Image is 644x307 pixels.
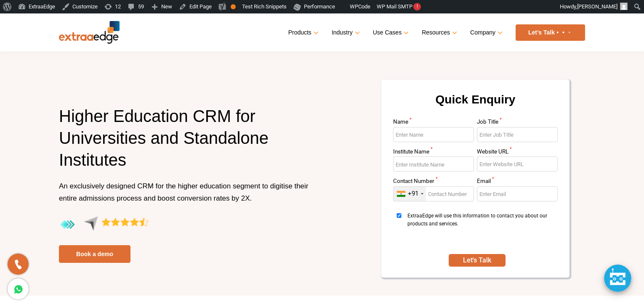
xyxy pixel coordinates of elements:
span: ! [413,3,421,11]
a: Resources [422,26,455,39]
h1: Higher Education CRM for Universities and Standalone Institutes [59,105,316,180]
button: SUBMIT [449,254,505,267]
input: Enter Job Title [477,127,558,142]
a: Industry [332,26,358,39]
a: Products [288,26,317,39]
label: Contact Number [393,178,474,186]
img: aggregate-rating-by-users [59,216,149,233]
input: Enter Contact Number [393,186,474,201]
input: Enter Name [393,127,474,142]
input: Enter Institute Name [393,156,474,172]
div: +91 [408,190,418,198]
label: Institute Name [393,149,474,157]
div: Chat [604,265,631,292]
a: Company [470,26,501,39]
div: India (भारत): +91 [394,187,426,201]
span: An exclusively designed CRM for the higher education segment to digitise their entire admissions ... [59,182,309,202]
a: Use Cases [373,26,407,39]
label: Email [477,178,558,186]
span: ExtraaEdge will use this information to contact you about our products and services. [407,212,555,243]
input: Enter Website URL [477,156,558,172]
input: ExtraaEdge will use this information to contact you about our products and services. [393,213,405,218]
a: Let’s Talk [516,24,585,41]
a: Book a demo [59,245,130,263]
label: Name [393,119,474,127]
label: Job Title [477,119,558,127]
h2: Quick Enquiry [391,90,559,119]
span: [PERSON_NAME] [577,3,617,10]
label: Website URL [477,149,558,157]
input: Enter Email [477,186,558,201]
